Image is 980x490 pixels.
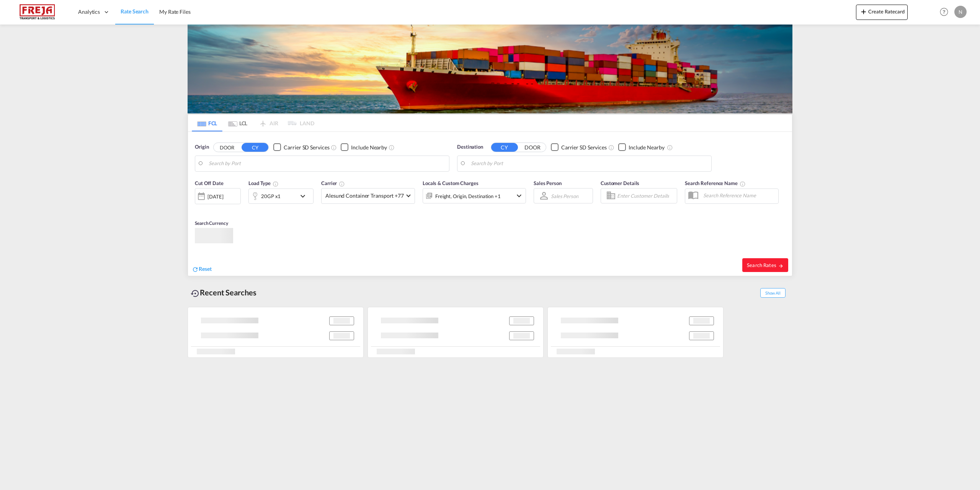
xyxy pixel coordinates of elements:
span: Customer Details [601,180,639,186]
div: Include Nearby [351,144,387,151]
img: 586607c025bf11f083711d99603023e7.png [11,3,63,21]
span: Load Type [248,180,279,186]
input: Search by Port [471,158,707,169]
md-icon: icon-chevron-down [514,191,524,200]
md-icon: icon-refresh [192,266,199,273]
span: Search Reference Name [685,180,746,186]
span: Locals & Custom Charges [423,180,479,186]
md-icon: icon-backup-restore [191,289,200,298]
button: DOOR [519,143,546,152]
input: Search by Port [209,158,445,169]
md-icon: The selected Trucker/Carrierwill be displayed in the rate results If the rates are from another f... [339,181,345,187]
div: 20GP x1icon-chevron-down [248,188,314,204]
md-datepicker: Select [195,203,201,214]
button: CY [491,143,518,152]
div: Include Nearby [629,144,665,151]
md-icon: Unchecked: Ignores neighbouring ports when fetching rates.Checked : Includes neighbouring ports w... [667,144,673,151]
div: 20GP x1 [261,191,281,202]
md-icon: icon-arrow-right [778,263,784,269]
md-icon: icon-chevron-down [298,192,311,201]
span: Show All [760,288,786,298]
button: DOOR [214,143,240,152]
div: N [954,6,967,18]
md-select: Sales Person [550,190,579,202]
span: Origin [195,143,209,151]
span: Search Currency [195,220,228,226]
md-checkbox: Checkbox No Ink [273,143,329,151]
span: Sales Person [534,180,562,186]
button: Search Ratesicon-arrow-right [742,258,788,272]
md-icon: icon-plus 400-fg [859,7,868,16]
input: Search Reference Name [699,190,778,201]
img: LCL+%26+FCL+BACKGROUND.png [188,25,792,113]
span: Help [938,5,951,18]
div: [DATE] [207,193,223,200]
span: Destination [457,143,483,151]
button: CY [242,143,268,152]
md-icon: Unchecked: Search for CY (Container Yard) services for all selected carriers.Checked : Search for... [608,144,614,151]
span: Reset [199,265,212,272]
span: Cut Off Date [195,180,224,186]
div: Carrier SD Services [284,144,329,151]
div: icon-refreshReset [192,265,212,274]
span: Search Rates [747,262,784,268]
md-pagination-wrapper: Use the left and right arrow keys to navigate between tabs [192,115,314,131]
span: Carrier [321,180,345,186]
span: Alesund Container Transport +77 [325,192,404,200]
md-icon: Unchecked: Search for CY (Container Yard) services for all selected carriers.Checked : Search for... [331,144,337,151]
div: Origin DOOR CY Checkbox No InkUnchecked: Search for CY (Container Yard) services for all selected... [188,132,792,276]
md-icon: icon-information-outline [273,181,279,187]
div: [DATE] [195,188,241,204]
md-icon: Unchecked: Ignores neighbouring ports when fetching rates.Checked : Includes neighbouring ports w... [389,144,395,151]
md-checkbox: Checkbox No Ink [551,143,607,151]
div: Freight Origin Destination Factory Stuffingicon-chevron-down [423,188,526,203]
md-tab-item: LCL [222,115,253,131]
span: My Rate Files [159,8,191,15]
md-icon: Your search will be saved by the below given name [740,181,746,187]
div: Freight Origin Destination Factory Stuffing [435,191,501,202]
div: Help [938,5,954,19]
div: Recent Searches [188,284,260,301]
button: icon-plus 400-fgCreate Ratecard [856,5,908,20]
md-checkbox: Checkbox No Ink [618,143,665,151]
md-checkbox: Checkbox No Ink [341,143,387,151]
span: Analytics [78,8,100,16]
span: Rate Search [121,8,149,15]
div: Carrier SD Services [561,144,607,151]
md-tab-item: FCL [192,115,222,131]
input: Enter Customer Details [617,190,675,202]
